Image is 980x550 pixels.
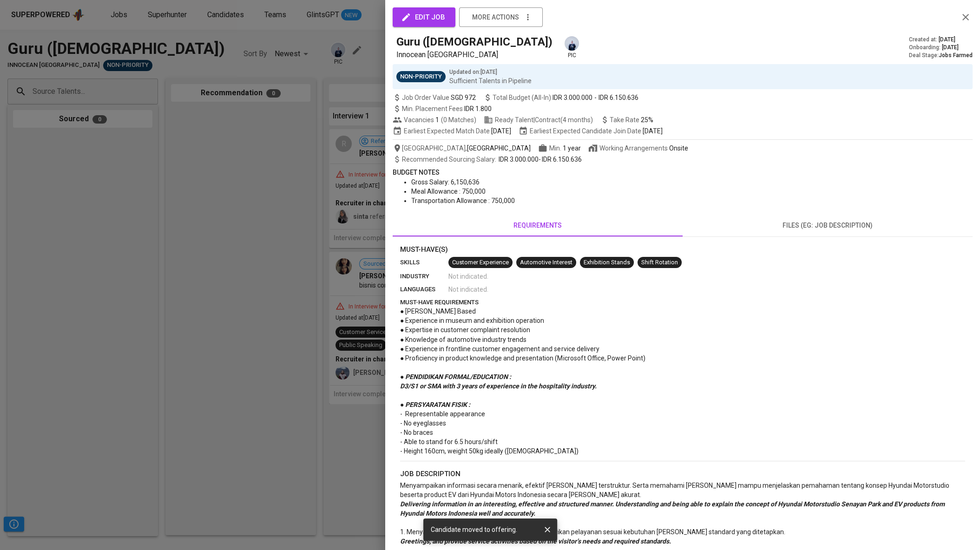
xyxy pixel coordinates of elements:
span: ● Expertise in customer complaint resolution [400,326,530,334]
span: Innocean [GEOGRAPHIC_DATA] [396,50,498,59]
span: IDR 6.150.636 [542,156,582,163]
span: Greetings, and provide service activities based on the visitor’s needs and required standards. [400,537,671,545]
span: Earliest Expected Match Date [393,126,511,136]
p: skills [400,258,448,267]
div: Onsite [669,144,688,153]
p: must-have requirements [400,298,965,307]
span: Transportation Allowance : 750,000 [411,197,515,204]
span: 1 year [563,144,581,152]
span: Menyampaikan informasi secara menarik, efektif [PERSON_NAME] terstruktur. Serta memahami [PERSON_... [400,482,951,498]
span: Not indicated . [448,272,488,281]
span: - Height 160cm, weight 50kg ideally ([DEMOGRAPHIC_DATA]) [400,447,579,455]
div: pic [564,35,580,59]
p: Budget Notes [393,168,973,177]
span: - Representable appearance [400,410,485,418]
span: ● PENDIDIKAN FORMAL/EDUCATION : [400,373,511,380]
span: [DATE] [491,126,511,136]
h5: Guru ([DEMOGRAPHIC_DATA]) [396,34,552,49]
span: ● Knowledge of automotive industry trends [400,336,526,343]
span: Min. [549,144,581,152]
span: Meal Allowance : 750,000 [411,188,486,195]
span: ● Experience in frontline customer engagement and service delivery [400,345,599,353]
span: Gross Salary: 6,150,636 [411,178,480,186]
span: [DATE] [939,36,955,44]
span: SGD 972 [451,93,476,102]
button: edit job [393,7,455,27]
span: ● PERSYARATAN FISIK : [400,401,470,408]
span: Job Order Value [393,93,476,102]
span: ● [PERSON_NAME] Based [400,308,476,315]
span: Not indicated . [448,285,488,294]
span: - No eyeglasses [400,419,446,427]
span: requirements [398,220,677,231]
span: IDR 1.800 [464,105,492,112]
img: annisa@glints.com [565,36,579,51]
p: Updated on : [DATE] [449,68,532,76]
span: more actions [472,12,519,23]
div: Created at : [909,36,973,44]
span: [GEOGRAPHIC_DATA] [467,144,531,153]
span: IDR 3.000.000 [552,93,592,102]
span: IDR 3.000.000 [499,156,539,163]
span: [DATE] [942,44,959,52]
div: Deal Stage : [909,52,973,59]
span: ● Proficiency in product knowledge and presentation (Microsoft Office, Power Point) [400,354,645,362]
span: - [402,155,582,164]
span: 1. Menyambut pengunjung [PERSON_NAME] memberikan pelayanan sesuai kebutuhan [PERSON_NAME] standar... [400,528,785,536]
span: [GEOGRAPHIC_DATA] , [393,144,531,153]
span: Delivering information in an interesting, effective and structured manner. Understanding and bein... [400,500,946,517]
span: Vacancies ( 0 Matches ) [393,115,476,124]
span: Automotive Interest [516,258,576,267]
span: Non-Priority [396,72,446,81]
p: languages [400,285,448,294]
span: 25% [641,116,653,124]
span: Min. Placement Fees [402,105,492,112]
p: industry [400,272,448,281]
div: Candidate moved to offering. [431,521,517,538]
p: Must-Have(s) [400,244,965,255]
span: IDR 6.150.636 [599,93,638,102]
span: Take Rate [610,116,653,124]
button: more actions [459,7,543,27]
span: - Able to stand for 6.5 hours/shift [400,438,498,445]
span: Recommended Sourcing Salary : [402,156,498,163]
span: Total Budget (All-In) [483,93,638,102]
span: - [594,93,597,102]
div: Onboarding : [909,44,973,52]
span: Shift Rotation [638,258,682,267]
span: D3/S1 or SMA with 3 years of experience in the hospitality industry. [400,382,597,390]
span: Ready Talent | Contract (4 months) [484,115,593,124]
p: Sufficient Talents in Pipeline [449,76,532,85]
span: edit job [403,11,445,23]
span: Earliest Expected Candidate Join Date [519,126,663,136]
span: Customer Experience [448,258,513,267]
span: 1 [434,115,439,124]
span: Exhibition Stands [580,258,634,267]
p: job description [400,469,965,479]
span: Jobs Farmed [939,52,973,59]
span: [DATE] [643,126,663,136]
span: files (eg: job description) [688,220,967,231]
span: ● Experience in museum and exhibition operation [400,317,544,324]
span: Working Arrangements [588,144,688,153]
span: - No braces [400,429,433,436]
